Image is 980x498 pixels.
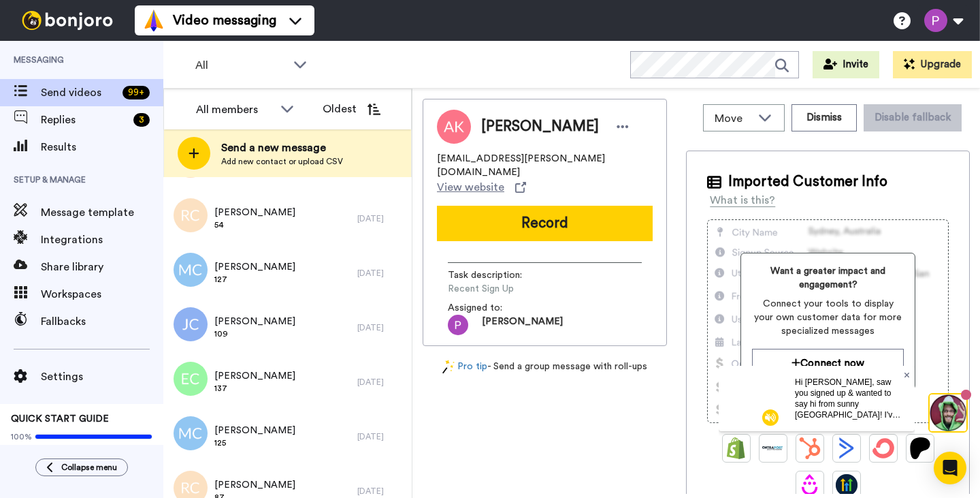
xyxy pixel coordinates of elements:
img: jc.png [174,307,208,341]
span: [PERSON_NAME] [214,424,295,437]
span: View website [437,179,504,196]
span: 109 [214,328,295,339]
span: Want a greater impact and engagement? [752,264,904,292]
div: What is this? [710,192,775,208]
img: Drip [799,474,821,496]
img: Hubspot [799,437,821,459]
a: Pro tip [442,360,487,374]
button: Dismiss [791,104,857,131]
img: Shopify [725,437,747,459]
span: Video messaging [173,11,276,30]
span: [EMAIL_ADDRESS][PERSON_NAME][DOMAIN_NAME] [437,152,653,179]
div: Open Intercom Messenger [934,452,966,484]
img: mute-white.svg [44,44,60,60]
span: Send a new message [221,140,343,156]
span: Message template [41,204,163,221]
div: 3 [133,113,150,127]
div: All members [196,102,274,118]
img: bj-logo-header-white.svg [16,11,118,30]
button: Connect now [752,349,904,378]
span: Integrations [41,232,163,248]
img: ActiveCampaign [836,437,857,459]
div: [DATE] [357,486,405,497]
span: Move [715,110,751,127]
div: [DATE] [357,377,405,388]
span: [PERSON_NAME] [214,315,295,328]
span: All [195,57,287,74]
button: Upgrade [893,51,972,78]
img: mc.png [174,416,208,450]
img: rc.png [174,198,208,232]
div: [DATE] [357,431,405,442]
span: 127 [214,274,295,285]
span: [PERSON_NAME] [214,260,295,274]
img: ec.png [174,362,208,396]
span: 125 [214,437,295,448]
button: Collapse menu [35,458,128,476]
span: 54 [214,219,295,230]
span: Assigned to: [448,301,543,315]
span: [PERSON_NAME] [214,206,295,219]
button: Invite [813,51,879,78]
span: QUICK START GUIDE [11,414,109,424]
span: 100% [11,431,32,442]
a: View website [437,179,526,196]
img: Image of Anil Kumar [437,110,471,144]
span: Fallbacks [41,313,163,330]
span: Results [41,139,163,155]
span: 137 [214,383,295,394]
img: Ontraport [762,437,784,459]
img: vm-color.svg [143,10,165,31]
img: ConvertKit [872,437,894,459]
span: [PERSON_NAME] [482,315,563,335]
img: mc.png [174,253,208,287]
span: Hi [PERSON_NAME], saw you signed up & wanted to say hi from sunny [GEOGRAPHIC_DATA]! I've helped ... [76,12,184,130]
span: Replies [41,112,128,128]
button: Disable fallback [864,104,962,131]
div: 99 + [122,86,150,99]
div: - Send a group message with roll-ups [423,360,667,374]
div: [DATE] [357,322,405,333]
img: GoHighLevel [836,474,857,496]
button: Oldest [312,95,391,123]
img: magic-wand.svg [442,360,455,374]
button: Record [437,206,653,241]
span: Add new contact or upload CSV [221,156,343,167]
span: [PERSON_NAME] [214,478,295,492]
img: 3183ab3e-59ed-45f6-af1c-10226f767056-1659068401.jpg [1,3,38,40]
span: Connect your tools to display your own customer data for more specialized messages [752,297,904,338]
span: Workspaces [41,286,163,302]
div: [DATE] [357,268,405,279]
span: Collapse menu [61,462,117,473]
span: [PERSON_NAME] [481,116,599,137]
div: [DATE] [357,213,405,224]
img: ACg8ocJ3rfAAadIKLrUGQajlb6Yoca1CSOCD4Ohk-7gfG3yIGQjL3g=s96-c [448,315,468,335]
span: Task description : [448,268,543,282]
img: Patreon [909,437,931,459]
span: Share library [41,259,163,275]
span: [PERSON_NAME] [214,369,295,383]
span: Settings [41,369,163,385]
span: Imported Customer Info [728,172,887,192]
span: Recent Sign Up [448,282,577,296]
span: Send videos [41,84,117,101]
